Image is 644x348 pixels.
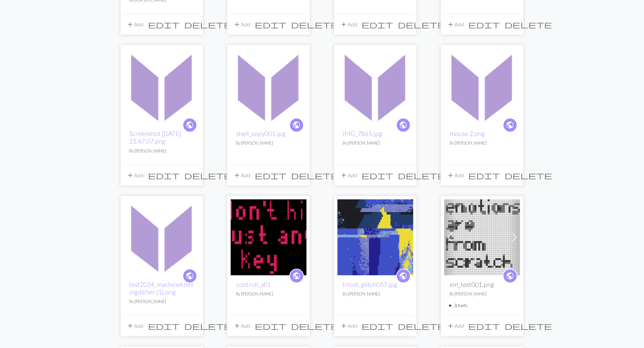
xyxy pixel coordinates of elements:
i: Edit [148,20,180,28]
a: mouse 2.png [444,83,520,89]
span: add [126,171,134,180]
img: glitch [337,199,413,275]
i: Edit [468,322,500,330]
span: edit [255,171,286,180]
a: test2024_machineknittingdither (1).png [129,281,193,296]
button: Add [337,320,359,332]
button: Delete [182,320,234,332]
span: delete [398,171,445,180]
button: Delete [182,18,234,31]
span: delete [184,171,232,180]
a: public [183,118,197,132]
span: edit [362,321,393,331]
summary: 2charts [450,302,515,309]
i: public [293,119,301,132]
i: public [293,269,301,283]
a: IMG_7865.jpg [343,130,382,137]
span: add [233,20,241,29]
a: em_text001.png [444,233,520,240]
button: Edit [146,18,182,31]
button: Edit [359,18,395,31]
button: Edit [146,320,182,332]
span: edit [148,171,180,180]
button: Add [444,169,466,182]
i: public [399,119,408,132]
button: Add [231,169,252,182]
img: desktop fantasy001 [337,49,413,124]
i: Edit [468,171,500,179]
a: public [183,269,197,283]
a: mouse_nok [124,233,200,240]
button: Delete [502,18,554,31]
i: Edit [362,20,393,28]
i: Edit [468,20,500,28]
button: Edit [466,320,502,332]
span: public [293,271,301,281]
button: Add [124,169,146,182]
p: By [PERSON_NAME] [450,291,515,297]
button: Add [337,169,359,182]
button: Edit [359,320,395,332]
button: Add [444,320,466,332]
a: Screenshot [DATE] 21.47.07.png [129,130,181,145]
button: Delete [289,169,341,182]
button: Add [444,18,466,31]
i: public [399,269,408,283]
i: Edit [148,322,180,330]
a: shell_copy001.jpg [231,83,307,89]
button: Delete [395,169,448,182]
button: Edit [252,320,289,332]
i: Edit [255,322,286,330]
a: public [289,118,304,132]
button: Delete [289,18,341,31]
span: delete [505,171,552,180]
span: add [233,171,241,180]
span: public [186,120,194,130]
span: delete [291,321,338,331]
a: public [396,269,411,283]
p: By [PERSON_NAME] [343,140,408,146]
button: Edit [252,18,289,31]
p: By [PERSON_NAME] [129,148,194,154]
button: Delete [182,169,234,182]
p: By [PERSON_NAME] [450,140,515,146]
i: public [186,269,194,283]
button: Add [124,18,146,31]
span: add [126,321,134,331]
span: edit [468,20,500,29]
button: Edit [466,169,502,182]
p: By [PERSON_NAME] [236,140,301,146]
span: delete [184,321,232,331]
span: delete [184,20,232,29]
button: Add [337,18,359,31]
h2: em_text001.png [450,281,515,288]
span: add [447,321,454,331]
span: edit [362,20,393,29]
button: Delete [395,320,448,332]
img: shell_copy001.jpg [231,49,307,124]
a: mouse 2.png [450,130,485,137]
i: Edit [255,20,286,28]
span: add [447,171,454,180]
i: public [186,119,194,132]
span: public [399,120,408,130]
a: error002 [124,83,200,89]
span: edit [148,321,180,331]
button: Delete [502,320,554,332]
button: Add [124,320,146,332]
img: mouse 2.png [444,49,520,124]
span: delete [291,20,338,29]
a: public [503,269,517,283]
span: edit [255,20,286,29]
span: add [126,20,134,29]
span: public [506,120,514,130]
span: public [399,271,408,281]
a: public [289,269,304,283]
a: desktop fantasy001 [337,83,413,89]
a: public [396,118,411,132]
p: By [PERSON_NAME] [129,298,194,305]
button: Delete [395,18,448,31]
span: add [340,321,348,331]
span: public [186,271,194,281]
span: delete [398,20,445,29]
